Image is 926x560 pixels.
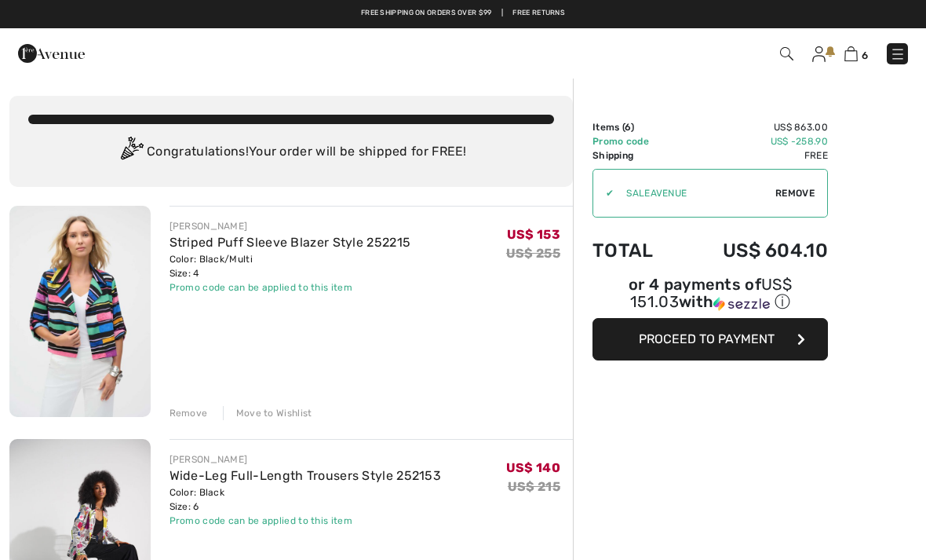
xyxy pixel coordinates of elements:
[780,47,793,60] img: Search
[9,206,151,417] img: Striped Puff Sleeve Blazer Style 252215
[592,134,679,148] td: Promo code
[592,277,828,318] div: or 4 payments ofUS$ 151.03withSezzle Click to learn more about Sezzle
[593,186,614,200] div: ✔
[592,318,828,361] button: Proceed to Payment
[713,297,770,311] img: Sezzle
[812,46,826,62] img: My Info
[679,148,828,163] td: Free
[679,224,828,277] td: US$ 604.10
[679,120,828,134] td: US$ 863.00
[170,468,442,483] a: Wide-Leg Full-Length Trousers Style 252153
[890,46,906,62] img: Menu
[170,235,411,250] a: Striped Puff Sleeve Blazer Style 252215
[592,120,679,134] td: Items ( )
[639,331,775,346] span: Proceed to Payment
[614,170,775,217] input: Promo code
[223,406,312,420] div: Move to Wishlist
[28,137,554,168] div: Congratulations! Your order will be shipped for FREE!
[512,8,565,19] a: Free Returns
[170,485,442,514] div: Color: Black Size: 6
[679,134,828,148] td: US$ -258.90
[592,148,679,163] td: Shipping
[506,460,560,475] span: US$ 140
[844,44,868,63] a: 6
[361,8,492,19] a: Free shipping on orders over $99
[170,514,442,528] div: Promo code can be applied to this item
[170,219,411,233] div: [PERSON_NAME]
[625,122,631,133] span: 6
[18,45,85,60] a: 1ère Avenue
[508,479,560,494] s: US$ 215
[115,137,147,168] img: Congratulation2.svg
[170,280,411,295] div: Promo code can be applied to this item
[775,186,815,200] span: Remove
[170,252,411,280] div: Color: Black/Multi Size: 4
[170,452,442,467] div: [PERSON_NAME]
[18,38,85,69] img: 1ère Avenue
[592,224,679,277] td: Total
[170,406,208,420] div: Remove
[844,46,858,61] img: Shopping Bag
[630,275,792,311] span: US$ 151.03
[592,277,828,313] div: or 4 payments of with
[501,8,503,19] span: |
[862,49,868,61] span: 6
[507,227,560,242] span: US$ 153
[506,246,560,261] s: US$ 255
